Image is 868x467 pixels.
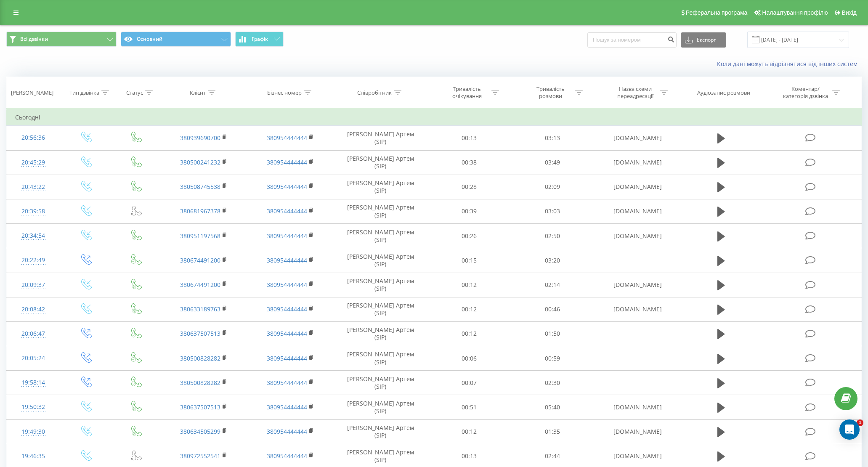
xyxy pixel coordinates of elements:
span: Всі дзвінки [20,36,48,42]
td: 01:50 [511,321,594,346]
td: [PERSON_NAME] Артем (SIP) [334,199,427,223]
div: [PERSON_NAME] [11,89,53,96]
div: Назва схеми переадресації [613,85,658,100]
td: [DOMAIN_NAME] [594,273,681,297]
a: 380954444444 [267,305,307,313]
td: [DOMAIN_NAME] [594,175,681,199]
a: 380954444444 [267,329,307,337]
a: 380633189763 [180,305,220,313]
a: 380954444444 [267,403,307,411]
div: 20:06:47 [15,326,51,342]
a: 380637507513 [180,329,220,337]
div: Співробітник [357,89,392,96]
td: [PERSON_NAME] Артем (SIP) [334,321,427,346]
td: [DOMAIN_NAME] [594,395,681,419]
td: 03:20 [511,248,594,273]
td: [PERSON_NAME] Артем (SIP) [334,297,427,321]
div: 20:22:49 [15,252,51,268]
div: Статус [126,89,143,96]
a: 380954444444 [267,134,307,142]
td: [PERSON_NAME] Артем (SIP) [334,248,427,273]
td: [PERSON_NAME] Артем (SIP) [334,175,427,199]
a: 380637507513 [180,403,220,411]
div: 20:39:58 [15,203,51,220]
a: 380954444444 [267,452,307,460]
a: 380954444444 [267,183,307,191]
button: Основний [121,32,231,47]
div: 20:05:24 [15,350,51,366]
a: 380674491200 [180,256,220,264]
div: 20:45:29 [15,154,51,171]
input: Пошук за номером [587,32,677,48]
td: 03:03 [511,199,594,223]
td: [PERSON_NAME] Артем (SIP) [334,150,427,175]
td: 00:07 [427,371,510,395]
span: Реферальна програма [686,9,748,16]
td: 00:28 [427,175,510,199]
div: 20:09:37 [15,277,51,293]
td: [DOMAIN_NAME] [594,224,681,248]
div: 20:08:42 [15,301,51,318]
td: [PERSON_NAME] Артем (SIP) [334,224,427,248]
div: 19:46:35 [15,448,51,464]
div: Коментар/категорія дзвінка [781,85,830,100]
div: Аудіозапис розмови [697,89,750,96]
a: 380954444444 [267,207,307,215]
td: 00:13 [427,126,510,150]
td: 02:09 [511,175,594,199]
td: 00:39 [427,199,510,223]
button: Експорт [681,32,726,48]
button: Всі дзвінки [6,32,117,47]
td: 00:06 [427,346,510,371]
div: Open Intercom Messenger [839,419,860,440]
a: 380954444444 [267,256,307,264]
td: Сьогодні [7,109,862,126]
td: 00:12 [427,321,510,346]
a: 380954444444 [267,427,307,435]
a: 380954444444 [267,232,307,240]
div: 20:56:36 [15,130,51,146]
td: 00:12 [427,297,510,321]
td: 00:38 [427,150,510,175]
td: [DOMAIN_NAME] [594,126,681,150]
a: 380681967378 [180,207,220,215]
a: 380954444444 [267,281,307,289]
a: 380634505299 [180,427,220,435]
a: 380951197568 [180,232,220,240]
td: 00:51 [427,395,510,419]
div: 20:34:54 [15,228,51,244]
a: 380972552541 [180,452,220,460]
td: [PERSON_NAME] Артем (SIP) [334,419,427,444]
td: 02:50 [511,224,594,248]
a: 380939690700 [180,134,220,142]
a: 380500828282 [180,379,220,387]
td: 02:14 [511,273,594,297]
a: 380954444444 [267,158,307,166]
td: 00:15 [427,248,510,273]
td: 00:59 [511,346,594,371]
td: [DOMAIN_NAME] [594,199,681,223]
a: 380508745538 [180,183,220,191]
div: Клієнт [190,89,206,96]
div: 20:43:22 [15,179,51,195]
td: [DOMAIN_NAME] [594,419,681,444]
td: 03:13 [511,126,594,150]
td: 00:12 [427,419,510,444]
a: 380954444444 [267,354,307,362]
td: 05:40 [511,395,594,419]
div: 19:58:14 [15,374,51,391]
div: Бізнес номер [267,89,302,96]
a: 380500828282 [180,354,220,362]
td: 03:49 [511,150,594,175]
td: 00:26 [427,224,510,248]
td: 00:46 [511,297,594,321]
td: 01:35 [511,419,594,444]
td: [DOMAIN_NAME] [594,297,681,321]
button: Графік [235,32,284,47]
a: Коли дані можуть відрізнятися вiд інших систем [717,60,862,68]
div: Тип дзвінка [69,89,99,96]
a: 380954444444 [267,379,307,387]
span: Графік [252,36,268,42]
a: 380674491200 [180,281,220,289]
div: Тривалість розмови [528,85,573,100]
